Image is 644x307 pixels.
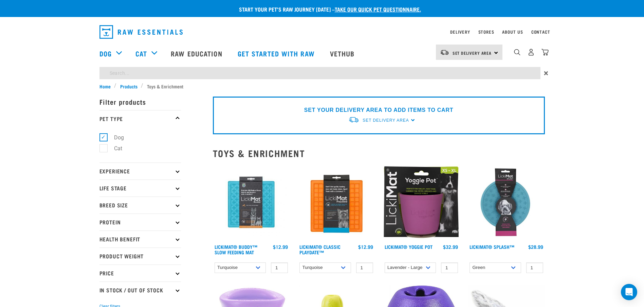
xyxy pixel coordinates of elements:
p: Life Stage [99,180,181,197]
img: Raw Essentials Logo [99,25,183,39]
h2: Toys & Enrichment [213,148,545,158]
div: $12.99 [273,244,288,250]
a: take our quick pet questionnaire. [335,7,421,11]
img: home-icon@2x.png [541,49,549,56]
a: Raw Education [164,40,231,67]
span: Home [99,83,111,90]
img: Buddy Turquoise [213,164,290,241]
a: Products [116,83,141,90]
p: SET YOUR DELIVERY AREA TO ADD ITEMS TO CART [304,106,453,114]
a: Stores [478,31,494,33]
img: van-moving.png [348,116,359,123]
label: Dog [103,133,127,142]
p: Product Weight [99,248,181,265]
p: Price [99,265,181,282]
img: van-moving.png [440,49,449,55]
p: Protein [99,214,181,231]
a: Vethub [323,40,363,67]
img: home-icon-1@2x.png [514,49,520,55]
img: Lickimat Splash Turquoise 570x570 crop top [468,164,545,241]
a: Cat [135,48,147,58]
img: user.png [528,49,535,56]
p: Pet Type [99,110,181,127]
a: Get started with Raw [231,40,323,67]
nav: breadcrumbs [99,83,545,90]
input: 1 [271,262,288,273]
a: LickiMat® Buddy™ Slow Feeding Mat [215,245,257,253]
nav: dropdown navigation [94,22,550,41]
a: LickiMat® Yoggie Pot [385,245,433,248]
input: 1 [526,262,543,273]
input: 1 [441,262,458,273]
img: Yoggie pot packaging purple 2 [383,164,460,241]
a: Delivery [450,31,470,33]
p: Filter products [99,93,181,110]
span: Products [120,83,137,90]
img: LM Playdate Orange 570x570 crop top [298,164,375,241]
div: $32.99 [443,244,458,250]
span: Set Delivery Area [453,52,492,54]
a: Dog [99,48,112,58]
a: LickiMat® Classic Playdate™ [299,245,341,253]
p: Experience [99,163,181,180]
input: Search... [99,67,540,79]
label: Cat [103,144,125,153]
div: $12.99 [358,244,373,250]
p: Health Benefit [99,231,181,248]
p: Breed Size [99,197,181,214]
div: $28.99 [528,244,543,250]
div: Open Intercom Messenger [621,284,637,300]
span: × [544,67,548,79]
a: LickiMat® Splash™ [470,245,514,248]
input: 1 [356,262,373,273]
span: Set Delivery Area [363,118,409,123]
p: In Stock / Out Of Stock [99,282,181,299]
a: About Us [502,31,523,33]
a: Contact [531,31,550,33]
a: Home [99,83,114,90]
